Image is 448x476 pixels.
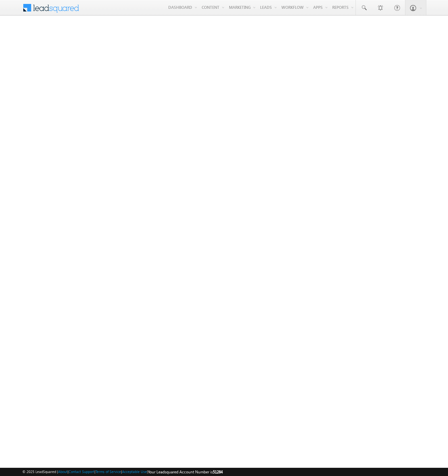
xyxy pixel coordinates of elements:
span: Your Leadsquared Account Number is [148,469,223,474]
a: Contact Support [69,469,94,474]
a: About [58,469,68,474]
a: Acceptable Use [122,469,147,474]
span: 51284 [213,469,223,474]
span: © 2025 LeadSquared | | | | | [22,469,223,475]
a: Terms of Service [95,469,121,474]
